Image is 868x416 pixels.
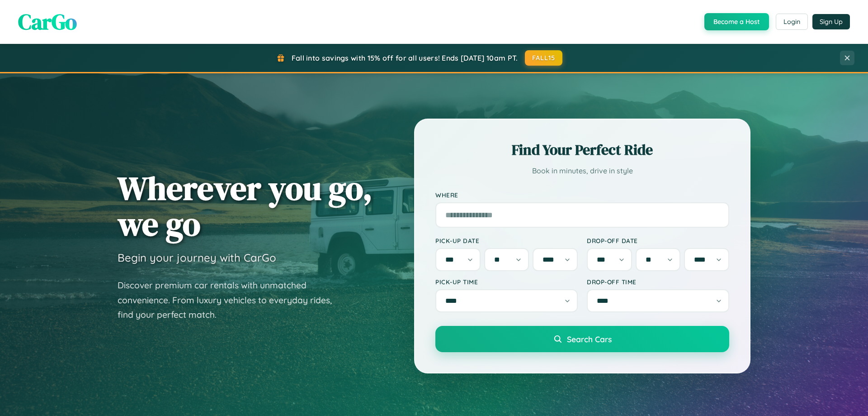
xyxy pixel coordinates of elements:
label: Drop-off Time [587,278,729,286]
label: Pick-up Time [435,278,578,286]
h1: Wherever you go, we go [118,170,373,242]
button: Become a Host [704,13,769,30]
h3: Begin your journey with CarGo [118,251,276,264]
button: Login [776,14,808,30]
p: Book in minutes, drive in style [435,164,729,177]
p: Discover premium car rentals with unmatched convenience. From luxury vehicles to everyday rides, ... [118,278,344,322]
span: Fall into savings with 15% off for all users! Ends [DATE] 10am PT. [292,53,518,62]
button: Search Cars [435,326,729,352]
button: FALL15 [525,50,563,66]
button: Sign Up [812,14,850,29]
span: Search Cars [567,334,612,344]
label: Drop-off Date [587,237,729,244]
h2: Find Your Perfect Ride [435,140,729,160]
span: CarGo [18,7,77,37]
label: Where [435,191,729,199]
label: Pick-up Date [435,237,578,244]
